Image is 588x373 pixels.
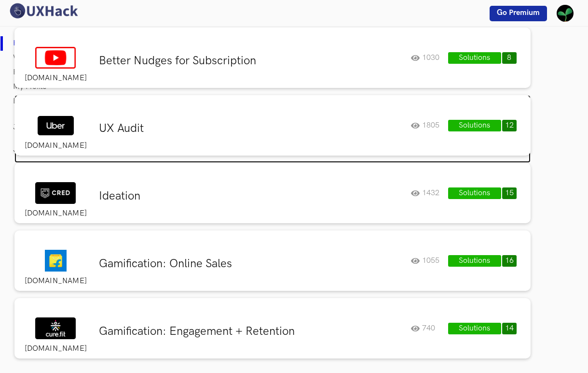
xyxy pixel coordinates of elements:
[99,54,404,68] h3: Better Nudges for Subscription
[502,323,516,334] button: 14
[19,73,92,83] label: [DOMAIN_NAME]
[448,255,501,267] button: Solutions
[14,230,531,298] a: [DOMAIN_NAME]Gamification: Online Sales1055Solutions16
[99,257,404,271] h3: Gamification: Online Sales
[502,52,516,64] button: 8
[45,250,67,272] img: Flipkart_logo_1010251030
[448,120,501,131] button: Solutions
[19,209,92,218] label: [DOMAIN_NAME]
[14,28,531,95] a: [DOMAIN_NAME]Better Nudges for Subscription1030Solutions8
[19,276,92,286] label: [DOMAIN_NAME]
[502,255,516,267] button: 16
[497,8,540,17] span: Go Premium
[99,189,404,203] h3: Ideation
[490,6,547,21] a: Go Premium
[38,116,74,135] img: Uber_logo_0709210958
[411,120,447,131] div: 1805
[557,5,574,22] img: Your profile pic
[411,323,447,334] div: 740
[35,317,76,339] img: Curefit_logo_0709211000
[7,2,80,19] img: UXHack logo
[502,120,516,131] button: 12
[411,52,447,64] div: 1030
[19,141,92,151] label: [DOMAIN_NAME]
[14,298,531,366] a: [DOMAIN_NAME]Gamification: Engagement + Retention740Solutions14
[14,163,531,230] a: [DOMAIN_NAME]Ideation1432Solutions15
[448,52,501,64] button: Solutions
[448,187,501,199] button: Solutions
[99,324,404,339] h3: Gamification: Engagement + Retention
[448,323,501,334] button: Solutions
[411,187,447,199] div: 1432
[502,187,516,199] button: 15
[411,255,447,267] div: 1055
[19,344,92,354] label: [DOMAIN_NAME]
[14,95,531,163] a: [DOMAIN_NAME]UX Audit1805Solutions12
[35,47,76,69] img: Youtube_logo_0709210958
[99,121,404,136] h3: UX Audit
[35,182,76,204] img: Cred_logo_0709211000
